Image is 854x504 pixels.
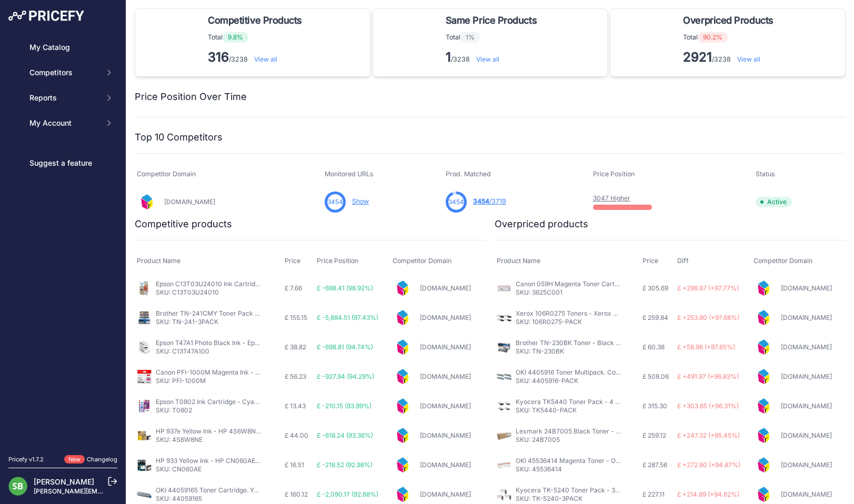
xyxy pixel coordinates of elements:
[317,431,373,439] span: £ -618.24 (93.36%)
[285,372,306,380] span: £ 56.23
[516,368,722,376] a: OKI 4405916 Toner Multipack. Colour OKI 4405916 Printer Cartridges
[156,486,376,494] a: OKI 44059165 Toner Cartridge. Yellow OKI 44059165 Cartridge, 44059165
[497,257,540,265] span: Product Name
[317,314,378,321] span: £ -5,884.51 (97.43%)
[642,431,666,439] span: £ 259.12
[446,170,491,178] span: Prod. Matched
[781,490,832,498] a: [DOMAIN_NAME]
[208,32,306,43] p: Total
[208,49,306,66] p: /3238
[677,490,739,498] span: £ +214.89 (+94.62%)
[254,55,277,63] a: View all
[164,198,215,206] a: [DOMAIN_NAME]
[476,55,499,63] a: View all
[495,217,588,231] h2: Overpriced products
[420,343,471,351] a: [DOMAIN_NAME]
[29,93,98,103] span: Reports
[420,372,471,380] a: [DOMAIN_NAME]
[156,406,261,415] p: SKU: T0802
[677,372,739,380] span: £ +491.97 (+96.83%)
[156,368,319,376] a: Canon PFI-1000M Magenta Ink - PFI1000M, PFI1000M
[781,402,832,410] a: [DOMAIN_NAME]
[208,13,302,28] span: Competitive Products
[8,154,117,173] a: Suggest a feature
[642,372,669,380] span: £ 508.06
[285,314,307,321] span: £ 155.15
[317,343,373,351] span: £ -698.81 (94.74%)
[87,456,117,463] a: Changelog
[352,197,369,205] a: Show
[677,314,739,321] span: £ +253.80 (+97.68%)
[8,63,117,82] button: Competitors
[156,339,334,347] a: Epson T47A1 Photo Black Ink - Epson C13T47A100 Cartridge
[285,257,300,265] span: Price
[473,197,489,205] span: 3454
[448,197,464,207] span: 3454
[135,130,223,145] h2: Top 10 Competitors
[642,402,667,410] span: £ 315.30
[156,465,261,473] p: SKU: CN060AE
[156,288,261,297] p: SKU: C13T03U24010
[223,32,248,43] span: 9.8%
[677,343,735,351] span: £ +58.96 (+97.65%)
[677,461,740,469] span: £ +272.80 (+94.87%)
[420,431,471,439] a: [DOMAIN_NAME]
[781,343,832,351] a: [DOMAIN_NAME]
[516,280,708,288] a: Canon 059H Magenta Toner Cartridge. Canon 059HM 3625C001
[683,49,712,65] strong: 2921
[516,406,621,415] p: SKU: TK5440-PACK
[683,13,773,28] span: Overpriced Products
[29,118,98,128] span: My Account
[285,343,306,351] span: £ 38.82
[516,465,621,473] p: SKU: 45536414
[8,11,84,21] img: Pricefy Logo
[683,32,777,43] p: Total
[327,197,343,207] span: 3454
[64,455,85,464] span: New
[285,490,308,498] span: £ 160.12
[516,339,744,347] a: Brother TN-230BK Toner - Black TN-230BK Cartridge TN-230BK, TN230BK
[317,402,371,410] span: £ -210.15 (93.99%)
[317,490,378,498] span: £ -2,090.17 (92.88%)
[285,402,306,410] span: £ 13.43
[698,32,728,43] span: 90.2%
[34,487,248,495] a: [PERSON_NAME][EMAIL_ADDRESS][PERSON_NAME][DOMAIN_NAME]
[317,284,373,292] span: £ -698.41 (98.92%)
[137,257,180,265] span: Product Name
[756,170,775,178] span: Status
[593,194,630,202] a: 3047 Higher
[420,402,471,410] a: [DOMAIN_NAME]
[460,32,480,43] span: 1%
[781,314,832,321] a: [DOMAIN_NAME]
[420,314,471,321] a: [DOMAIN_NAME]
[781,461,832,469] a: [DOMAIN_NAME]
[516,427,696,435] a: Lexmark 24B7005 Black Toner - 24B7005 Printer Cartridge
[156,347,261,356] p: SKU: C13T47A100
[285,461,304,469] span: £ 16.51
[156,436,261,444] p: SKU: 4S6W8NE
[446,49,451,65] strong: 1
[781,284,832,292] a: [DOMAIN_NAME]
[446,32,541,43] p: Total
[156,318,261,326] p: SKU: TN-241-3PACK
[8,38,117,57] a: My Catalog
[516,288,621,297] p: SKU: 3625C001
[516,495,621,503] p: SKU: TK-5240-3PACK
[516,398,741,406] a: Kyocera TK5440 Toner Pack - 4 Colour TK5440 Toner Cartridge Multipack
[677,257,689,265] span: Diff
[683,49,777,66] p: /3238
[137,170,196,178] span: Competitor Domain
[781,372,832,380] a: [DOMAIN_NAME]
[8,455,44,464] div: Pricefy v1.7.2
[677,431,740,439] span: £ +247.32 (+95.45%)
[156,427,312,435] a: HP 937e Yellow Ink - HP 4S6W8NE Printer Cartridge
[642,490,665,498] span: £ 227.11
[420,461,471,469] a: [DOMAIN_NAME]
[516,486,716,494] a: Kyocera TK-5240 Toner Pack - 3-Colour TK5240 Toner Cartridges
[317,461,373,469] span: £ -218.52 (92.98%)
[753,257,812,265] span: Competitor Domain
[677,284,739,292] span: £ +298.87 (+97.77%)
[516,318,621,326] p: SKU: 106R0275-PACK
[642,257,658,265] span: Price
[516,309,703,317] a: Xerox 106R0275 Toners - Xerox 4-Colour 106R0275 Multipack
